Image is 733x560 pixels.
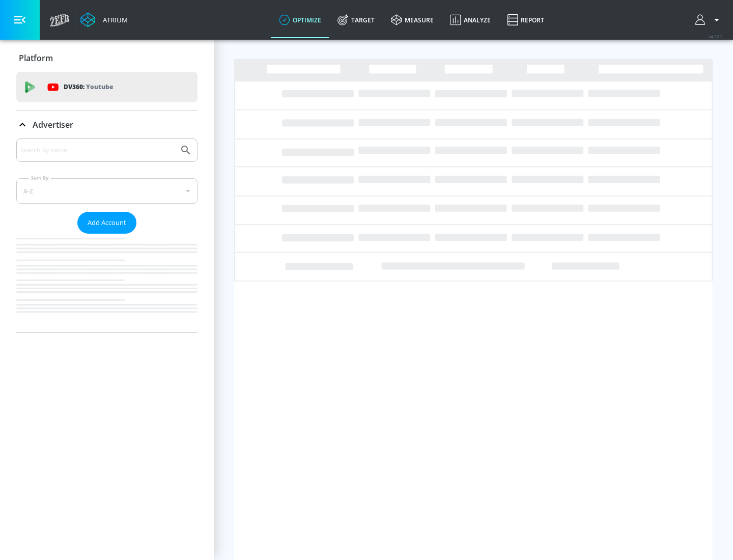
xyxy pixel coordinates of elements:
button: Add Account [77,212,136,234]
div: Advertiser [16,110,198,139]
a: measure [383,2,442,38]
p: DV360: [64,81,113,93]
nav: list of Advertiser [16,234,198,332]
p: Advertiser [33,119,73,130]
a: Report [499,2,552,38]
a: optimize [271,2,329,38]
span: Add Account [88,217,126,229]
input: Search by name [20,144,175,157]
a: Analyze [442,2,499,38]
div: DV360: Youtube [16,72,198,102]
div: Atrium [99,15,128,24]
label: Sort By [29,175,51,181]
a: Atrium [80,12,128,27]
div: A-Z [16,178,198,204]
span: v 4.22.2 [709,34,723,39]
div: Platform [16,44,198,72]
a: Target [329,2,383,38]
div: Advertiser [16,138,198,332]
p: Youtube [86,81,113,92]
p: Platform [19,52,53,64]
